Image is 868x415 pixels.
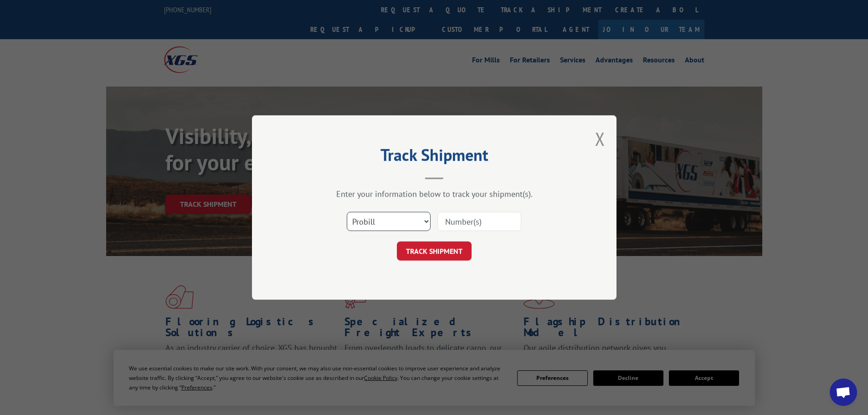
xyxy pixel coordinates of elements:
[595,127,605,151] button: Close modal
[298,149,571,166] h2: Track Shipment
[830,379,857,406] div: Open chat
[397,241,472,261] button: TRACK SHIPMENT
[298,189,571,199] div: Enter your information below to track your shipment(s).
[437,212,521,231] input: Number(s)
